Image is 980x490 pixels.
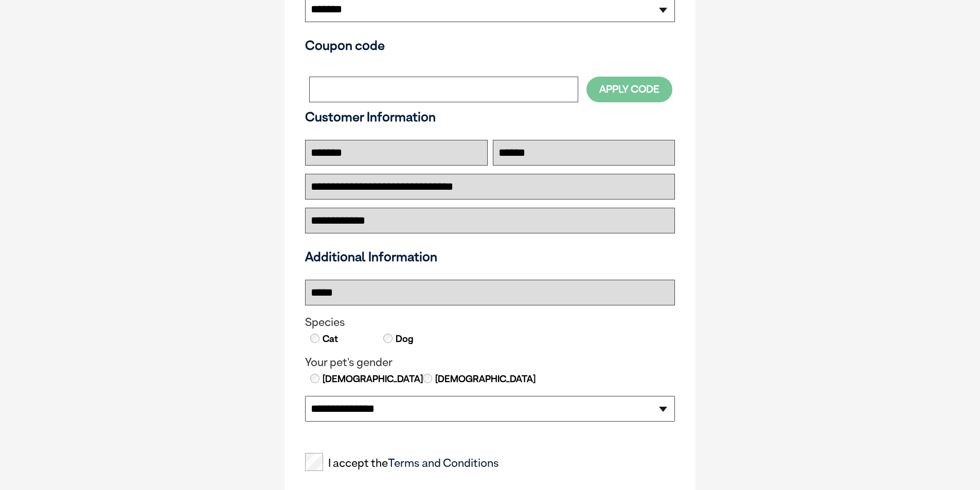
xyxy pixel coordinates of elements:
[305,453,323,471] input: I accept theTerms and Conditions
[305,38,675,53] h3: Coupon code
[388,456,499,469] a: Terms and Conditions
[586,77,672,102] button: Apply Code
[305,457,499,470] label: I accept the
[305,109,675,124] h3: Customer Information
[301,249,679,264] h3: Additional Information
[305,356,675,369] legend: Your pet's gender
[305,316,675,329] legend: Species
